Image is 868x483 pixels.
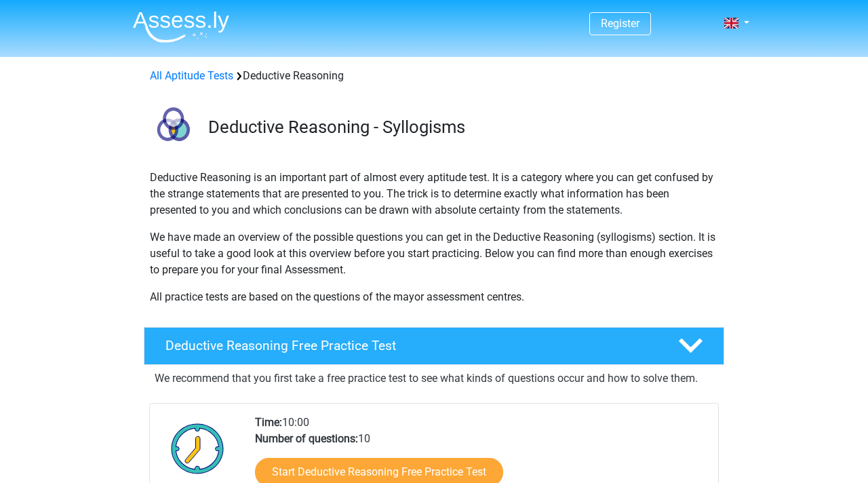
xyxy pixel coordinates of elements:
img: Clock [163,414,232,482]
b: Number of questions: [255,432,358,445]
a: All Aptitude Tests [150,69,233,82]
a: Register [601,17,639,30]
img: Assessly [133,11,229,43]
p: We recommend that you first take a free practice test to see what kinds of questions occur and ho... [155,370,713,387]
b: Time: [255,416,282,429]
h3: Deductive Reasoning - Syllogisms [208,117,713,138]
p: All practice tests are based on the questions of the mayor assessment centres. [150,289,718,305]
p: We have made an overview of the possible questions you can get in the Deductive Reasoning (syllog... [150,229,718,278]
h4: Deductive Reasoning Free Practice Test [165,338,656,353]
img: deductive reasoning [144,100,202,158]
div: Deductive Reasoning [144,68,724,84]
a: Deductive Reasoning Free Practice Test [138,327,730,365]
p: Deductive Reasoning is an important part of almost every aptitude test. It is a category where yo... [150,170,718,218]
